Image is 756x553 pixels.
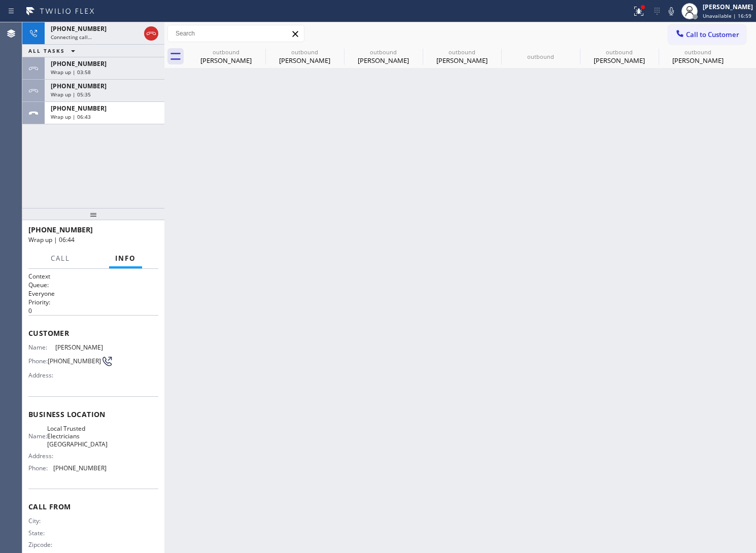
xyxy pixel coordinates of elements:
[266,56,343,65] div: [PERSON_NAME]
[581,45,658,68] div: Brian Connolly
[28,281,158,289] h2: Queue:
[345,48,422,56] div: outbound
[188,45,264,68] div: Kate Moore
[28,225,93,234] span: [PHONE_NUMBER]
[660,48,736,56] div: outbound
[28,502,158,511] span: Call From
[188,56,264,65] div: [PERSON_NAME]
[28,343,55,351] span: Name:
[28,541,55,548] span: Zipcode:
[703,3,753,11] div: [PERSON_NAME]
[51,68,91,76] span: Wrap up | 03:58
[686,30,739,39] span: Call to Customer
[28,464,53,472] span: Phone:
[703,12,751,19] span: Unavailable | 16:59
[581,56,658,65] div: [PERSON_NAME]
[188,48,264,56] div: outbound
[581,48,658,56] div: outbound
[51,113,91,120] span: Wrap up | 06:43
[47,425,108,448] span: Local Trusted Electricians [GEOGRAPHIC_DATA]
[28,298,158,306] h2: Priority:
[28,47,65,54] span: ALL TASKS
[51,91,91,98] span: Wrap up | 05:35
[51,82,107,90] span: [PHONE_NUMBER]
[28,452,55,460] span: Address:
[53,464,107,472] span: [PHONE_NUMBER]
[28,235,75,244] span: Wrap up | 06:44
[424,45,500,68] div: Kate Moore
[28,529,55,537] span: State:
[345,45,422,68] div: Kate Moore
[28,432,47,440] span: Name:
[168,25,304,42] input: Search
[660,45,736,68] div: Brian Connolly
[28,517,55,525] span: City:
[28,272,158,281] h1: Context
[144,26,158,41] button: Hang up
[45,249,76,268] button: Call
[28,289,158,298] p: Everyone
[22,45,85,57] button: ALL TASKS
[48,357,101,365] span: [PHONE_NUMBER]
[28,409,158,419] span: Business location
[345,56,422,65] div: [PERSON_NAME]
[424,56,500,65] div: [PERSON_NAME]
[51,59,107,68] span: [PHONE_NUMBER]
[51,24,107,33] span: [PHONE_NUMBER]
[115,254,136,263] span: Info
[668,25,746,44] button: Call to Customer
[660,56,736,65] div: [PERSON_NAME]
[28,328,158,338] span: Customer
[266,48,343,56] div: outbound
[55,343,106,351] span: [PERSON_NAME]
[51,33,92,41] span: Connecting call…
[109,249,142,268] button: Info
[28,371,55,379] span: Address:
[51,104,107,113] span: [PHONE_NUMBER]
[424,48,500,56] div: outbound
[51,254,70,263] span: Call
[502,53,579,60] div: outbound
[266,45,343,68] div: Kate Moore
[664,4,678,18] button: Mute
[28,306,158,315] p: 0
[28,357,48,365] span: Phone:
